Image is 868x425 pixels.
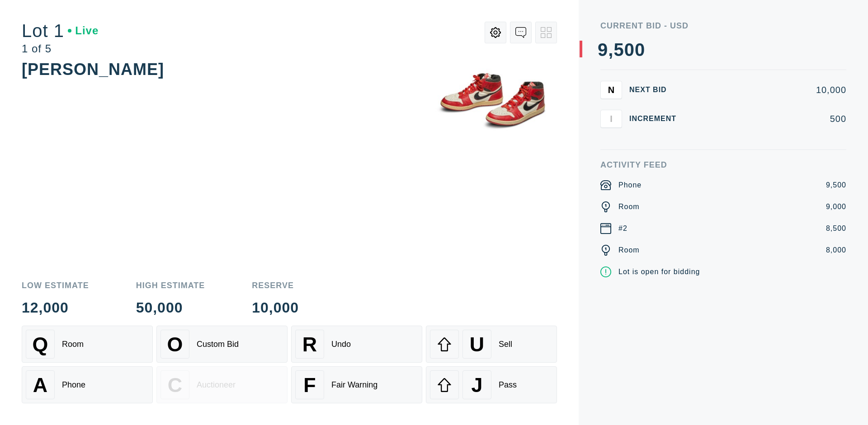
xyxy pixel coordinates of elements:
div: Undo [331,340,351,349]
span: I [610,113,613,124]
button: QRoom [22,326,153,363]
button: JPass [426,366,557,403]
div: 500 [691,114,846,123]
div: 12,000 [22,300,89,315]
button: RUndo [291,326,422,363]
div: 8,500 [826,223,846,234]
button: OCustom Bid [156,326,288,363]
div: Lot is open for bidding [618,266,700,277]
div: High Estimate [136,281,205,290]
button: I [600,110,622,128]
div: Next Bid [629,86,684,93]
div: Increment [629,115,684,122]
button: FFair Warning [291,366,422,403]
div: Live [68,25,99,36]
div: Low Estimate [22,281,89,290]
div: 5 [613,41,624,59]
div: Pass [499,380,517,390]
div: 9 [598,41,608,59]
div: #2 [618,223,627,234]
div: 50,000 [136,300,205,315]
div: Room [618,245,640,256]
div: Phone [618,180,642,191]
div: 1 of 5 [22,43,99,54]
span: N [608,84,614,95]
div: 9,000 [826,201,846,212]
span: C [168,374,182,397]
div: Lot 1 [22,22,99,40]
div: Room [618,201,640,212]
div: Fair Warning [331,380,377,390]
div: [PERSON_NAME] [22,60,164,79]
span: Q [33,333,48,356]
div: 0 [624,41,635,59]
div: Room [62,340,84,349]
button: APhone [22,366,153,403]
div: , [608,41,613,221]
div: Custom Bid [197,340,239,349]
div: Reserve [252,281,299,290]
div: Activity Feed [600,161,846,169]
div: 0 [635,41,645,59]
button: N [600,81,622,99]
span: U [470,333,484,356]
div: 10,000 [691,85,846,94]
div: 10,000 [252,300,299,315]
div: 8,000 [826,245,846,256]
button: CAuctioneer [156,366,288,403]
div: 9,500 [826,180,846,191]
div: Sell [499,340,512,349]
span: O [167,333,183,356]
div: Current Bid - USD [600,22,846,30]
span: R [302,333,317,356]
div: Phone [62,380,85,390]
span: A [33,374,47,397]
span: F [303,374,316,397]
span: J [471,374,482,397]
div: Auctioneer [197,380,236,390]
button: USell [426,326,557,363]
